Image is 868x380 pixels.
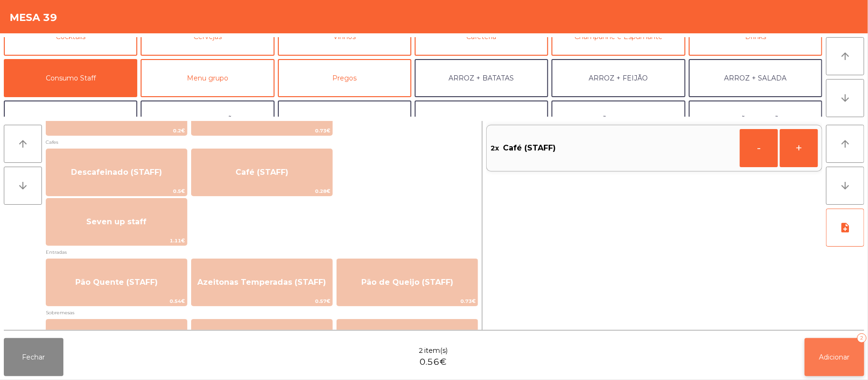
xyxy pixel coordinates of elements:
button: FEIJÃO + SALADA [551,100,685,139]
button: arrow_downward [826,167,864,205]
span: 0.5€ [46,187,187,196]
span: Adicionar [819,353,850,361]
button: note_add [826,209,864,247]
span: Pão de Queijo (STAFF) [361,278,453,287]
button: BATATA + FEIJÃO [141,100,274,139]
span: Café (STAFF) [235,168,288,177]
span: Café (STAFF) [503,141,556,155]
i: arrow_upward [839,50,851,62]
button: arrow_upward [4,125,42,163]
button: Consumo Staff [4,59,137,97]
button: - [740,129,778,167]
button: BATATA + BATATA [415,100,548,139]
span: 0.54€ [46,297,187,306]
span: 0.73€ [192,126,332,135]
span: item(s) [424,346,448,356]
button: + [780,129,818,167]
span: Seven up staff [86,217,146,226]
span: 0.28€ [192,187,332,196]
span: Sobremesas [46,308,478,317]
h4: Mesa 39 [10,10,57,25]
span: 1.11€ [46,236,187,245]
i: arrow_upward [17,138,29,150]
span: Cafes [46,138,478,147]
button: arrow_downward [4,167,42,205]
div: 2 [857,333,867,343]
i: arrow_downward [839,180,851,191]
button: arrow_upward [826,125,864,163]
button: Pregos [278,59,411,97]
button: ARROZ + BATATAS [415,59,548,97]
i: arrow_upward [839,138,851,150]
i: arrow_downward [839,92,851,104]
span: Descafeinado (STAFF) [71,168,162,177]
i: arrow_downward [17,180,29,191]
button: arrow_upward [826,37,864,75]
span: 0.2€ [46,126,187,135]
button: FEIJÃO + FEIJÃO [689,100,822,139]
span: Entradas [46,248,478,257]
span: 0.73€ [337,297,478,306]
span: Azeitonas Temperadas (STAFF) [197,278,326,287]
span: Pão Quente (STAFF) [75,278,158,287]
span: 0.56€ [419,356,447,369]
button: BATATA + SALADA [278,100,411,139]
span: 2x [490,141,499,155]
i: note_add [839,222,851,233]
button: arrow_downward [826,79,864,117]
button: ARROZ + FEIJÃO [551,59,685,97]
span: 0.57€ [192,297,332,306]
button: Fechar [4,338,63,376]
button: Menu grupo [141,59,274,97]
span: 2 [419,346,423,356]
button: Adicionar2 [805,338,864,376]
button: ARROZ + SALADA [689,59,822,97]
button: ARROZ + ARROZ [4,100,137,139]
